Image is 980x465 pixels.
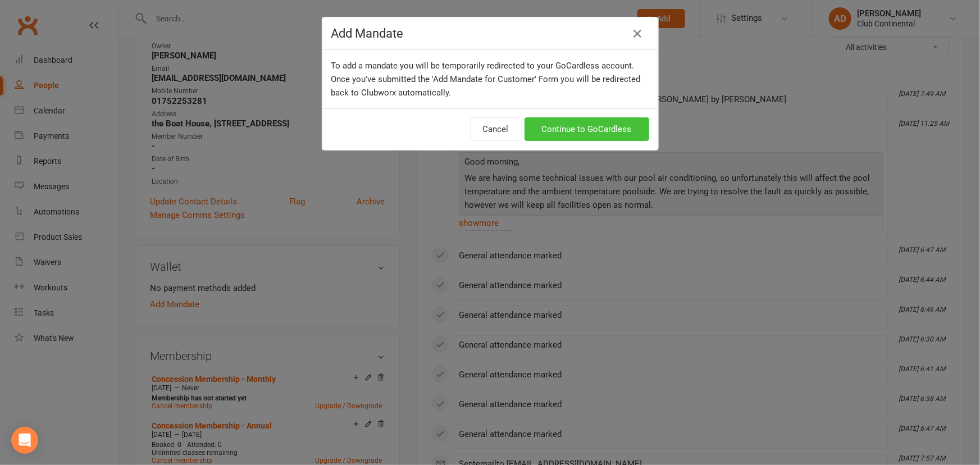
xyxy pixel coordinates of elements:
button: Close [629,25,647,43]
div: To add a mandate you will be temporarily redirected to your GoCardless account. Once you've submi... [322,50,658,108]
h4: Add Mandate [331,26,649,40]
a: Continue to GoCardless [525,117,649,141]
button: Cancel [470,117,522,141]
div: Open Intercom Messenger [11,427,38,454]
